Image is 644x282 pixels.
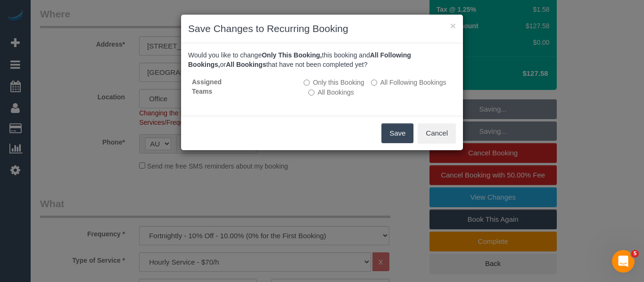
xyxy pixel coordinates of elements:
[304,78,364,87] label: All other bookings in the series will remain the same.
[188,50,456,69] p: Would you like to change this booking and or that have not been completed yet?
[192,78,222,95] strong: Assigned Teams
[188,22,456,36] h3: Save Changes to Recurring Booking
[308,89,314,96] input: All Bookings
[418,123,456,143] button: Cancel
[371,80,377,86] input: All Following Bookings
[371,78,446,87] label: This and all the bookings after it will be changed.
[450,21,456,31] button: ×
[304,80,310,86] input: Only this Booking
[262,51,322,59] b: Only This Booking,
[226,61,266,68] b: All Bookings
[308,88,354,97] label: All bookings that have not been completed yet will be changed.
[612,250,635,273] iframe: Intercom live chat
[631,250,639,258] span: 5
[381,123,413,143] button: Save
